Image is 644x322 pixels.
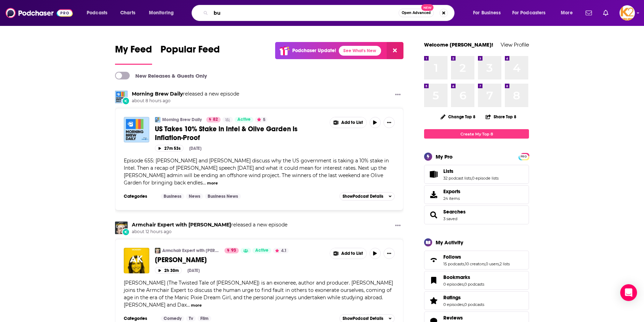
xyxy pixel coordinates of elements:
button: Show profile menu [620,5,635,21]
button: open menu [508,7,556,19]
a: 32 podcast lists [443,176,471,181]
span: [PERSON_NAME] (The Twisted Tale of [PERSON_NAME]) is an exoneree, author and producer. [PERSON_NA... [124,280,393,308]
input: Search podcasts, credits, & more... [211,7,399,19]
a: Bookmarks [427,275,441,285]
a: 0 episodes [443,282,464,287]
span: ... [187,302,190,308]
span: Lists [424,165,529,184]
button: open menu [556,7,581,19]
span: , [485,261,486,266]
span: Follows [424,251,529,269]
span: 24 items [443,196,460,201]
a: 0 episodes [443,302,464,307]
a: 0 podcasts [464,302,484,307]
span: US Takes 10% Stake in Intel & Olive Garden is Inflation-Proof [155,125,298,142]
a: 3 saved [443,216,457,221]
button: open menu [144,7,183,19]
img: Podchaser - Follow, Share and Rate Podcasts [6,6,73,20]
button: Open AdvancedNew [399,9,434,17]
span: New [421,4,434,11]
a: Create My Top 8 [424,129,529,139]
a: 0 podcasts [464,282,484,287]
div: New Episode [122,228,130,236]
div: [DATE] [189,146,201,151]
a: Comedy [161,316,184,321]
div: My Pro [436,153,453,160]
a: Active [235,117,253,122]
span: Ratings [443,294,461,301]
a: Show notifications dropdown [583,7,595,19]
a: Follows [427,255,441,265]
span: Active [255,247,269,254]
span: 82 [213,116,218,123]
button: Show More Button [392,222,403,230]
span: Exports [427,190,441,199]
a: [PERSON_NAME] [155,255,325,264]
span: , [471,176,472,181]
button: Show More Button [330,117,366,128]
a: Ratings [443,294,484,301]
span: about 12 hours ago [132,229,287,235]
a: Ratings [427,296,441,306]
a: 0 users [486,261,499,266]
span: Show Podcast Details [343,316,383,321]
a: Morning Brew Daily [162,117,202,122]
button: 2h 30m [155,267,182,274]
a: Business [161,194,184,199]
button: Show More Button [384,117,395,128]
a: Follows [443,254,510,260]
a: 10 creators [465,261,485,266]
img: User Profile [620,5,635,21]
img: Armchair Expert with Dax Shepard [155,248,160,253]
a: Lists [427,169,441,179]
h3: released a new episode [132,222,287,228]
a: My Feed [115,43,152,65]
a: Business News [205,194,241,199]
img: Morning Brew Daily [155,117,160,122]
button: Show More Button [392,91,403,99]
span: , [464,282,464,287]
button: more [191,302,202,308]
span: , [499,261,500,266]
a: Morning Brew Daily [115,91,128,103]
span: Charts [120,8,135,18]
div: Search podcasts, credits, & more... [198,5,461,21]
span: ... [203,180,206,186]
a: Searches [427,210,441,220]
span: Bookmarks [424,271,529,290]
button: Show More Button [384,248,395,259]
button: Show More Button [330,248,366,259]
span: Open Advanced [402,11,431,15]
button: Change Top 8 [436,112,480,121]
span: Popular Feed [160,43,220,59]
span: about 8 hours ago [132,98,239,104]
img: Amanda Knox [124,248,149,273]
a: 93 [224,248,239,253]
span: Follows [443,254,461,260]
button: 4.1 [273,248,289,253]
span: Add to List [341,120,363,125]
a: Film [198,316,211,321]
img: US Takes 10% Stake in Intel & Olive Garden is Inflation-Proof [124,117,149,142]
a: Searches [443,209,466,215]
a: Active [252,248,271,253]
a: Lists [443,168,499,174]
span: Ratings [424,291,529,310]
span: For Business [473,8,501,18]
button: open menu [82,7,116,19]
img: Armchair Expert with Dax Shepard [115,222,128,234]
button: more [207,180,218,186]
div: My Activity [436,239,463,246]
a: Reviews [443,315,484,321]
a: 2 lists [500,261,510,266]
a: US Takes 10% Stake in Intel & Olive Garden is Inflation-Proof [155,125,325,142]
h3: released a new episode [132,91,239,97]
h3: Categories [124,194,155,199]
a: See What's New [339,46,381,56]
span: Exports [443,188,460,195]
